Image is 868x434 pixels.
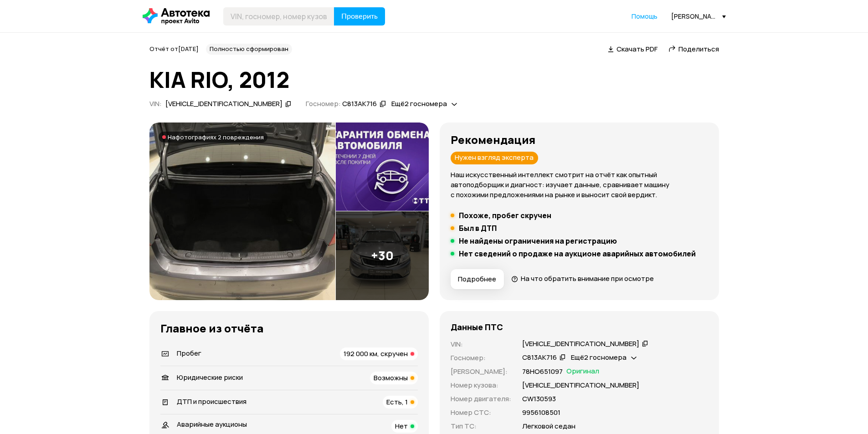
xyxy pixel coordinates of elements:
span: Ещё 2 госномера [391,99,447,108]
span: VIN : [149,99,162,108]
span: Ещё 2 госномера [571,352,627,362]
div: [VEHICLE_IDENTIFICATION_NUMBER] [165,99,282,109]
h5: Похоже, пробег скручен [459,211,551,220]
span: Оригинал [566,367,599,377]
p: Госномер : [451,353,511,363]
h1: KIA RIO, 2012 [149,67,719,92]
a: На что обратить внимание при осмотре [511,274,654,283]
span: Подробнее [458,275,496,284]
a: Скачать PDF [608,44,657,54]
span: На фотографиях 2 повреждения [168,133,264,141]
span: Нет [395,421,408,431]
div: [PERSON_NAME][EMAIL_ADDRESS][DOMAIN_NAME] [671,12,726,20]
h3: Главное из отчёта [160,322,418,335]
span: Аварийные аукционы [177,419,247,429]
span: Юридические риски [177,373,243,382]
span: Возможны [374,373,408,383]
span: 192 000 км, скручен [344,349,408,358]
h5: Был в ДТП [459,224,497,233]
input: VIN, госномер, номер кузова [223,7,334,26]
p: VIN : [451,339,511,349]
span: Пробег [177,348,201,358]
div: Нужен взгляд эксперта [451,152,538,164]
div: Полностью сформирован [206,44,292,55]
span: На что обратить внимание при осмотре [521,274,654,283]
a: Помощь [632,12,657,21]
h5: Не найдены ограничения на регистрацию [459,236,617,245]
a: Поделиться [668,44,719,54]
p: Тип ТС : [451,421,511,431]
p: [PERSON_NAME] : [451,367,511,377]
span: Проверить [341,13,378,20]
span: Госномер: [306,99,341,108]
h3: Рекомендация [451,133,708,146]
span: Поделиться [678,44,719,54]
span: ДТП и происшествия [177,397,247,406]
p: СW130593 [522,394,556,404]
p: [VEHICLE_IDENTIFICATION_NUMBER] [522,380,639,390]
h4: Данные ПТС [451,322,503,332]
p: 9956108501 [522,408,560,418]
p: Наш искусственный интеллект смотрит на отчёт как опытный автоподборщик и диагност: изучает данные... [451,170,708,200]
span: Есть, 1 [386,397,408,407]
p: Легковой седан [522,421,575,431]
button: Подробнее [451,269,504,289]
h5: Нет сведений о продаже на аукционе аварийных автомобилей [459,249,696,258]
span: Отчёт от [DATE] [149,45,199,53]
p: Номер двигателя : [451,394,511,404]
div: С813АК716 [522,353,557,363]
div: [VEHICLE_IDENTIFICATION_NUMBER] [522,339,639,349]
div: С813АК716 [342,99,377,109]
p: Номер кузова : [451,380,511,390]
p: Номер СТС : [451,408,511,418]
button: Проверить [334,7,385,26]
p: 78НО651097 [522,367,563,377]
span: Скачать PDF [616,44,657,54]
span: Помощь [632,12,657,20]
